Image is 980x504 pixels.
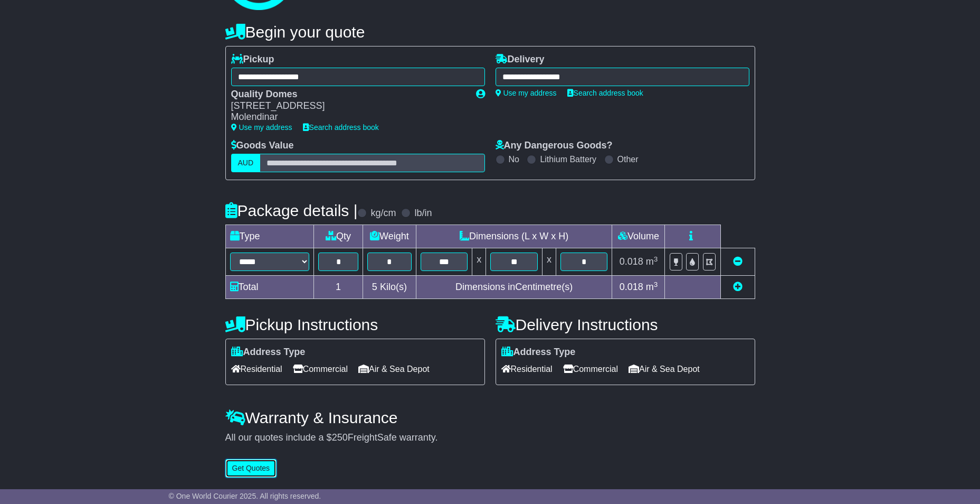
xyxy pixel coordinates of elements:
[231,89,465,100] div: Quality Domes
[496,316,755,333] h4: Delivery Instructions
[231,347,306,358] label: Address Type
[509,154,519,164] label: No
[542,248,556,276] td: x
[416,276,612,299] td: Dimensions in Centimetre(s)
[231,140,294,152] label: Goods Value
[540,154,596,164] label: Lithium Battery
[225,316,485,333] h4: Pickup Instructions
[231,154,261,172] label: AUD
[416,225,612,248] td: Dimensions (L x W x H)
[620,256,643,267] span: 0.018
[629,361,700,377] span: Air & Sea Depot
[225,276,314,299] td: Total
[370,208,396,219] label: kg/cm
[303,123,379,132] a: Search address book
[314,276,363,299] td: 1
[617,154,639,164] label: Other
[563,361,618,377] span: Commercial
[501,361,553,377] span: Residential
[225,459,277,478] button: Get Quotes
[646,256,658,267] span: m
[225,432,755,444] div: All our quotes include a $ FreightSafe warranty.
[646,282,658,292] span: m
[372,282,377,292] span: 5
[472,248,486,276] td: x
[501,347,576,358] label: Address Type
[414,208,432,219] label: lb/in
[225,409,755,426] h4: Warranty & Insurance
[314,225,363,248] td: Qty
[225,202,358,219] h4: Package details |
[496,140,613,152] label: Any Dangerous Goods?
[496,54,545,66] label: Delivery
[358,361,430,377] span: Air & Sea Depot
[231,100,465,112] div: [STREET_ADDRESS]
[733,282,743,292] a: Add new item
[332,432,348,443] span: 250
[654,255,658,263] sup: 3
[496,89,557,97] a: Use my address
[363,276,416,299] td: Kilo(s)
[612,225,665,248] td: Volume
[654,281,658,288] sup: 3
[231,361,282,377] span: Residential
[620,282,643,292] span: 0.018
[293,361,348,377] span: Commercial
[567,89,643,97] a: Search address book
[231,54,274,66] label: Pickup
[733,256,743,267] a: Remove this item
[231,111,465,123] div: Molendinar
[363,225,416,248] td: Weight
[225,23,755,41] h4: Begin your quote
[231,123,292,132] a: Use my address
[169,492,321,500] span: © One World Courier 2025. All rights reserved.
[225,225,314,248] td: Type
